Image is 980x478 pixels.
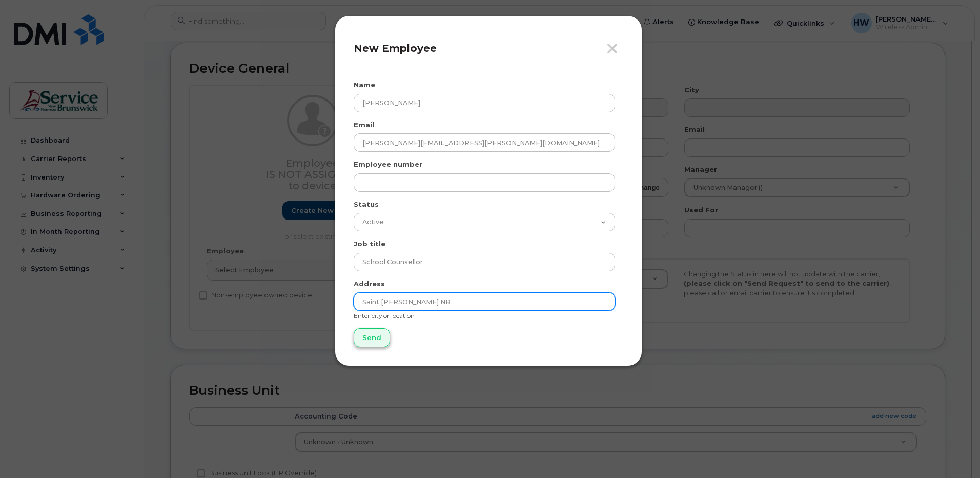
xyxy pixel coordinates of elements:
label: Email [354,120,374,130]
input: Send [354,328,390,347]
h4: New Employee [354,42,623,54]
label: Employee number [354,160,422,169]
label: Address [354,279,385,289]
small: Enter city or location [354,312,415,320]
label: Name [354,80,375,90]
label: Job title [354,239,385,249]
label: Status [354,200,379,209]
